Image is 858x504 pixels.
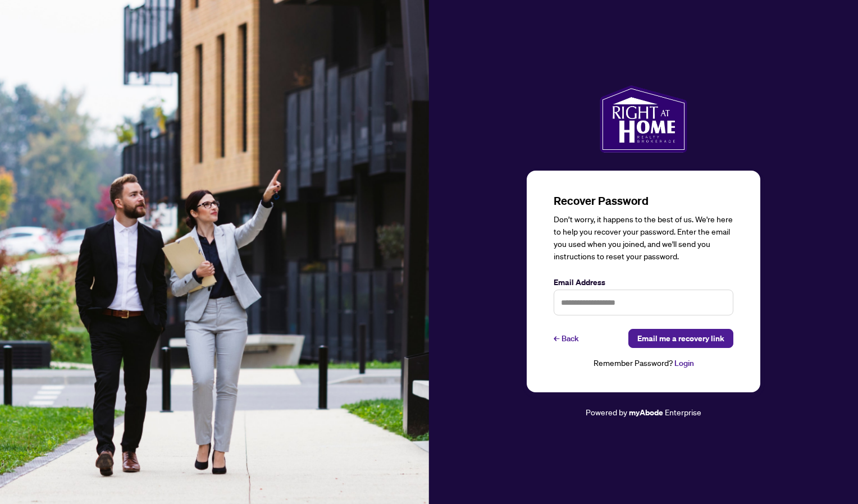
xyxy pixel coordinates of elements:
span: Enterprise [665,407,701,417]
label: Email Address [554,276,733,288]
a: myAbode [629,406,663,419]
button: Email me a recovery link [628,329,733,348]
h3: Recover Password [554,193,733,209]
a: Login [674,358,694,368]
span: ← [554,332,559,345]
a: ←Back [554,329,579,348]
img: ma-logo [600,85,687,153]
div: Don’t worry, it happens to the best of us. We're here to help you recover your password. Enter th... [554,213,733,263]
span: Powered by [586,407,627,417]
span: Email me a recovery link [637,329,724,347]
div: Remember Password? [554,357,733,370]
